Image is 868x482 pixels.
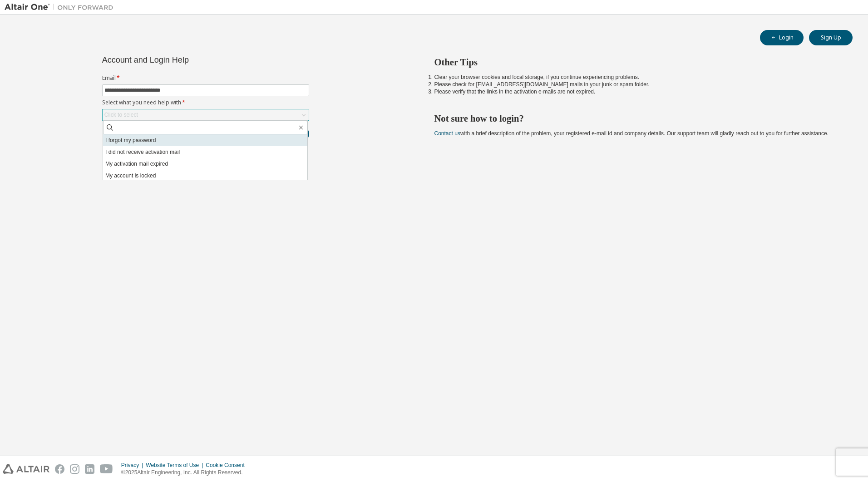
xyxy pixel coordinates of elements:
label: Email [102,74,309,82]
a: Contact us [434,130,460,137]
li: Clear your browser cookies and local storage, if you continue experiencing problems. [434,74,837,81]
img: facebook.svg [55,464,64,474]
div: Privacy [121,462,146,469]
img: altair_logo.svg [3,464,49,474]
div: Account and Login Help [102,56,268,64]
span: with a brief description of the problem, your registered e-mail id and company details. Our suppo... [434,130,829,137]
li: Please check for [EMAIL_ADDRESS][DOMAIN_NAME] mails in your junk or spam folder. [434,81,837,88]
li: I forgot my password [103,134,307,146]
button: Sign Up [809,30,853,45]
li: Please verify that the links in the activation e-mails are not expired. [434,88,837,95]
div: Click to select [104,111,138,118]
div: Cookie Consent [206,462,250,469]
label: Select what you need help with [102,99,309,106]
img: instagram.svg [70,464,79,474]
div: Click to select [103,109,309,120]
button: Login [760,30,804,45]
img: youtube.svg [100,464,113,474]
h2: Not sure how to login? [434,113,837,124]
img: Altair One [5,3,118,12]
h2: Other Tips [434,56,837,68]
p: © 2025 Altair Engineering, Inc. All Rights Reserved. [121,469,250,477]
img: linkedin.svg [85,464,94,474]
div: Website Terms of Use [146,462,206,469]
